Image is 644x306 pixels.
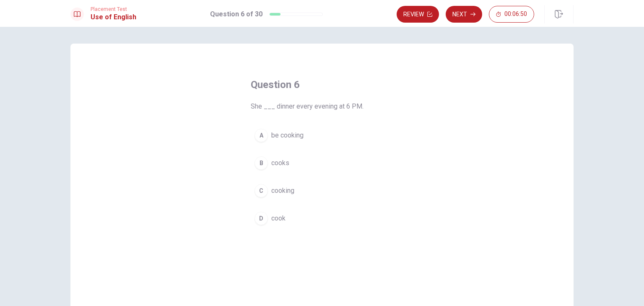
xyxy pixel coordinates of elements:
span: cooks [271,158,289,168]
button: Review [397,6,439,23]
h1: Use of English [91,12,136,22]
h4: Question 6 [251,78,393,91]
h1: Question 6 of 30 [210,9,262,19]
button: Abe cooking [251,125,393,146]
button: 00:06:50 [489,6,534,23]
span: Placement Test [91,6,136,12]
button: Next [446,6,482,23]
button: Bcooks [251,153,393,174]
span: 00:06:50 [504,11,527,18]
span: cook [271,213,286,223]
div: B [254,156,268,170]
button: Ccooking [251,180,393,201]
span: She ___ dinner every evening at 6 PM. [251,101,393,112]
div: D [254,212,268,225]
span: be cooking [271,130,304,140]
button: Dcook [251,208,393,229]
span: cooking [271,186,294,196]
div: A [254,129,268,142]
div: C [254,184,268,197]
